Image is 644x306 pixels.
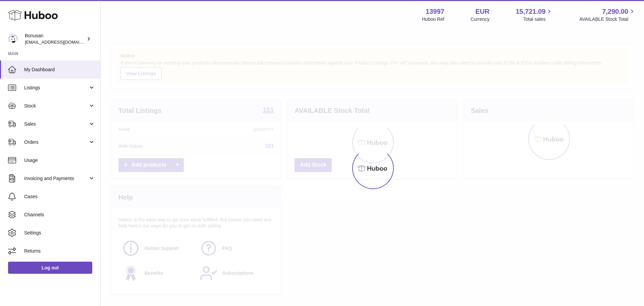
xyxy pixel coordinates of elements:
[475,7,489,16] strong: EUR
[25,39,99,45] span: [EMAIL_ADDRESS][DOMAIN_NAME]
[422,16,444,23] div: Huboo Ref
[8,262,92,274] a: Log out
[516,7,545,16] span: 15,721.09
[24,212,95,218] span: Channels
[24,139,88,145] span: Orders
[24,103,88,109] span: Stock
[24,157,95,164] span: Usage
[24,193,95,200] span: Cases
[24,248,95,254] span: Returns
[24,230,95,236] span: Settings
[8,34,18,44] img: info@bonusan.es
[602,7,628,16] span: 7,290.00
[24,85,88,91] span: Listings
[426,7,444,16] strong: 13997
[579,7,636,23] a: 7,290.00 AVAILABLE Stock Total
[25,33,85,45] div: Bonusan
[24,175,88,182] span: Invoicing and Payments
[523,16,553,23] span: Total sales
[516,7,553,23] a: 15,721.09 Total sales
[579,16,636,23] span: AVAILABLE Stock Total
[24,121,88,127] span: Sales
[24,67,95,73] span: My Dashboard
[471,16,490,23] div: Currency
